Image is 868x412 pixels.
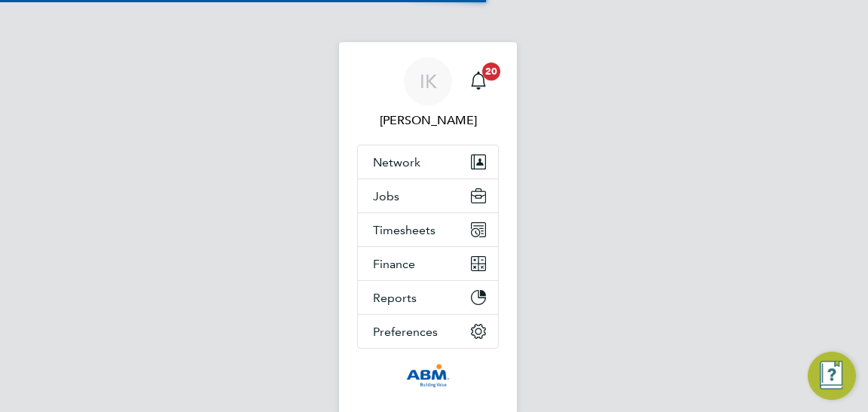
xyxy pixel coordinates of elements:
[808,352,856,400] button: Engage Resource Center
[373,223,436,237] span: Timesheets
[357,364,499,388] a: Go to home page
[373,155,420,169] span: Network
[420,72,437,91] span: IK
[358,145,498,179] button: Network
[373,257,415,271] span: Finance
[373,189,399,203] span: Jobs
[357,111,499,130] span: Ivona Kucharska
[482,63,500,81] span: 20
[357,57,499,130] a: IK[PERSON_NAME]
[406,364,450,388] img: abm1-logo-retina.png
[358,247,498,280] button: Finance
[373,325,438,339] span: Preferences
[373,291,417,305] span: Reports
[463,57,494,105] a: 20
[358,213,498,246] button: Timesheets
[358,179,498,212] button: Jobs
[358,315,498,348] button: Preferences
[358,281,498,314] button: Reports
